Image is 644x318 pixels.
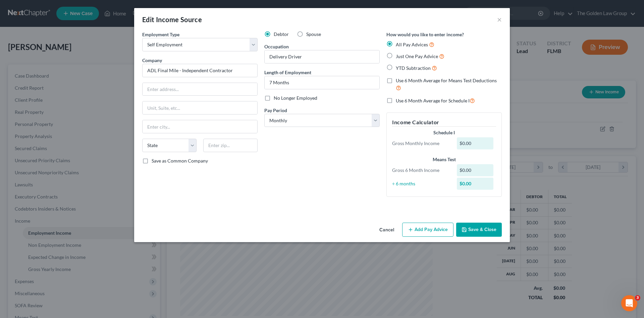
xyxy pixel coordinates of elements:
[142,15,202,24] div: Edit Income Source
[143,101,257,114] input: Unit, Suite, etc...
[396,98,470,103] span: Use 6 Month Average for Schedule I
[152,158,208,164] span: Save as Common Company
[264,107,287,113] span: Pay Period
[203,139,258,152] input: Enter zip...
[274,95,317,101] span: No Longer Employed
[457,137,494,149] div: $0.00
[396,78,497,83] span: Use 6 Month Average for Means Test Deductions
[142,64,258,77] input: Search company by name...
[457,164,494,176] div: $0.00
[402,223,453,237] button: Add Pay Advice
[392,129,496,136] div: Schedule I
[396,53,438,59] span: Just One Pay Advice
[306,31,321,37] span: Spouse
[389,180,453,187] div: ÷ 6 months
[143,83,257,96] input: Enter address...
[142,57,162,63] span: Company
[392,118,496,127] h5: Income Calculator
[392,156,496,163] div: Means Test
[635,295,640,301] span: 3
[386,31,464,38] label: How would you like to enter income?
[389,167,453,174] div: Gross 6 Month Income
[264,69,311,76] label: Length of Employment
[456,223,502,237] button: Save & Close
[389,140,453,147] div: Gross Monthly Income
[274,31,289,37] span: Debtor
[265,76,379,89] input: ex: 2 years
[396,42,428,47] span: All Pay Advices
[374,223,399,237] button: Cancel
[497,15,502,24] button: ×
[265,50,379,63] input: --
[396,65,431,71] span: YTD Subtraction
[143,120,257,133] input: Enter city...
[142,32,179,37] span: Employment Type
[264,43,289,50] label: Occupation
[621,295,637,311] iframe: Intercom live chat
[457,178,494,190] div: $0.00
